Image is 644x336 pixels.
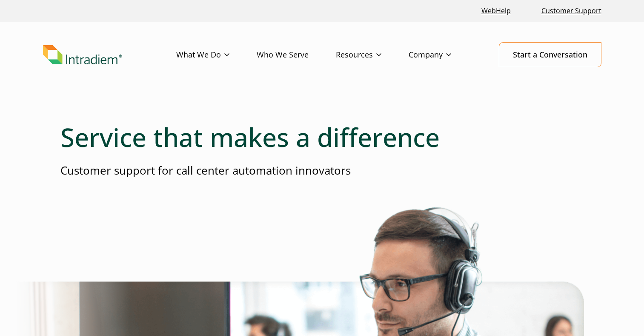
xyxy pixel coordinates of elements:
[478,2,514,20] a: Link opens in a new window
[43,45,176,65] a: Link to homepage of Intradiem
[60,122,584,152] h1: Service that makes a difference
[538,2,605,20] a: Customer Support
[60,163,584,178] p: Customer support for call center automation innovators
[43,45,122,65] img: Intradiem
[409,43,478,67] a: Company
[499,42,601,67] a: Start a Conversation
[336,43,409,67] a: Resources
[257,43,336,67] a: Who We Serve
[176,43,257,67] a: What We Do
